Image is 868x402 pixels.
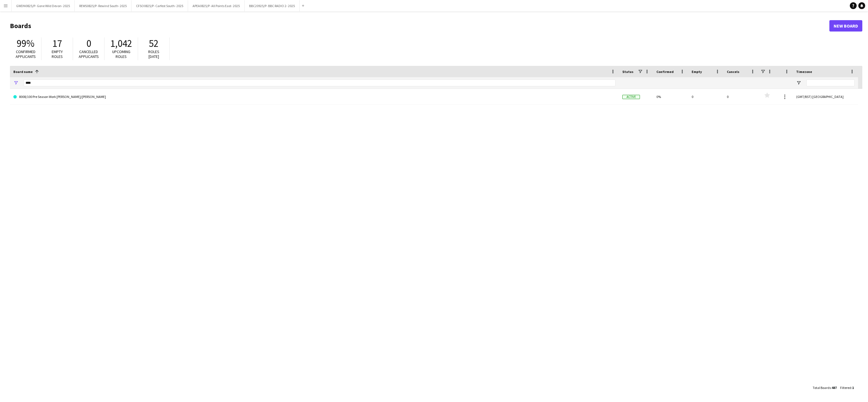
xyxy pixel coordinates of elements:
[245,0,300,11] button: BBC20925/P- BBC RADIO 2- 2025
[653,89,688,104] div: 0%
[13,80,18,85] button: Open Filter Menu
[79,49,99,59] span: Cancelled applicants
[13,89,615,105] a: 8008/100 Pre Season Work [PERSON_NAME]/[PERSON_NAME]
[622,95,640,99] span: Active
[52,37,62,50] span: 17
[13,70,33,74] span: Board name
[86,37,91,50] span: 0
[110,37,132,50] span: 1,042
[188,0,245,11] button: APEA0825/P- All Points East- 2025
[16,49,36,59] span: Confirmed applicants
[813,382,837,393] div: :
[149,37,158,50] span: 52
[723,89,759,104] div: 0
[840,382,854,393] div: :
[622,70,633,74] span: Status
[12,0,75,11] button: GWDN0825/P- Gone Wild Devon- 2025
[832,386,837,390] span: 487
[17,37,34,50] span: 99%
[796,70,812,74] span: Timezone
[806,79,855,86] input: Timezone Filter Input
[24,79,615,86] input: Board name Filter Input
[656,70,674,74] span: Confirmed
[52,49,63,59] span: Empty roles
[688,89,723,104] div: 0
[852,386,854,390] span: 1
[840,386,851,390] span: Filtered
[132,0,188,11] button: CFSO0825/P- Carfest South- 2025
[148,49,159,59] span: Roles [DATE]
[813,386,831,390] span: Total Boards
[727,70,739,74] span: Cancels
[692,70,702,74] span: Empty
[796,80,801,85] button: Open Filter Menu
[793,89,858,104] div: (GMT/BST) [GEOGRAPHIC_DATA]
[829,20,862,32] a: New Board
[112,49,130,59] span: Upcoming roles
[10,22,829,30] h1: Boards
[75,0,132,11] button: REWS0825/P- Rewind South- 2025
